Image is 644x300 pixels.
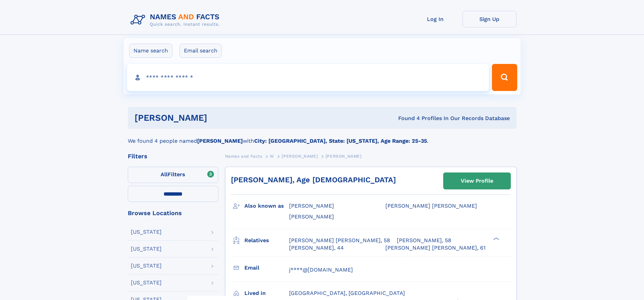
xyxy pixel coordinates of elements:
span: W [270,154,274,159]
a: Sign Up [462,11,517,27]
a: [PERSON_NAME], 58 [397,237,451,244]
a: View Profile [444,173,510,189]
div: [US_STATE] [131,229,162,235]
label: Filters [128,167,218,183]
h3: Lived in [244,287,289,299]
span: [PERSON_NAME] [282,154,318,159]
label: Email search [180,44,222,58]
div: View Profile [461,173,493,189]
span: [PERSON_NAME] [PERSON_NAME] [385,203,477,209]
a: W [270,152,274,160]
a: [PERSON_NAME] [PERSON_NAME], 58 [289,237,390,244]
h3: Also known as [244,200,289,212]
div: [US_STATE] [131,246,162,252]
span: [GEOGRAPHIC_DATA], [GEOGRAPHIC_DATA] [289,290,405,296]
b: [PERSON_NAME] [197,138,243,144]
b: City: [GEOGRAPHIC_DATA], State: [US_STATE], Age Range: 25-35 [254,138,427,144]
a: [PERSON_NAME], 44 [289,244,344,252]
button: Search Button [492,64,517,91]
span: [PERSON_NAME] [289,203,334,209]
div: [US_STATE] [131,280,162,285]
input: search input [127,64,489,91]
div: ❯ [492,236,500,241]
a: [PERSON_NAME] [PERSON_NAME], 61 [385,244,485,252]
label: Name search [129,44,172,58]
h1: [PERSON_NAME] [135,114,303,122]
a: Log In [408,11,462,27]
span: All [161,171,168,178]
div: [US_STATE] [131,263,162,269]
a: [PERSON_NAME] [282,152,318,160]
h3: Email [244,262,289,274]
h3: Relatives [244,235,289,246]
div: Found 4 Profiles In Our Records Database [303,115,510,122]
div: We found 4 people named with . [128,129,517,145]
span: [PERSON_NAME] [326,154,362,159]
a: Names and Facts [225,152,262,160]
div: Browse Locations [128,210,218,216]
span: [PERSON_NAME] [289,213,334,220]
div: Filters [128,153,218,159]
a: [PERSON_NAME], Age [DEMOGRAPHIC_DATA] [231,176,396,184]
img: Logo Names and Facts [128,11,225,29]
